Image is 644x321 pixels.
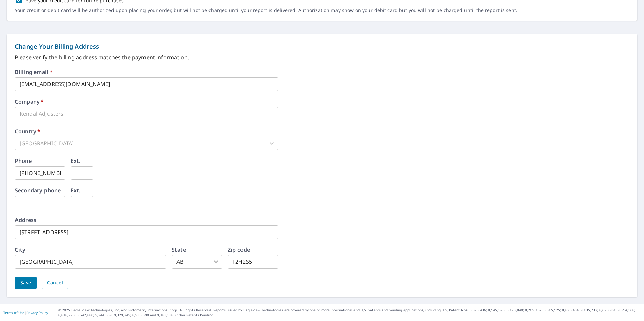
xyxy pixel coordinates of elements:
p: © 2025 Eagle View Technologies, Inc. and Pictometry International Corp. All Rights Reserved. Repo... [58,308,641,318]
a: Terms of Use [3,310,24,315]
p: | [3,311,48,315]
label: City [15,247,26,252]
label: Ext. [71,158,81,164]
a: Privacy Policy [26,310,48,315]
label: Zip code [228,247,250,252]
label: Ext. [71,188,81,193]
button: Cancel [42,277,68,289]
label: State [172,247,186,252]
label: Phone [15,158,32,164]
span: Save [20,279,31,287]
button: Save [15,277,37,289]
p: Please verify the billing address matches the payment information. [15,53,629,61]
label: Billing email [15,69,53,75]
p: Change Your Billing Address [15,42,629,51]
div: [GEOGRAPHIC_DATA] [15,137,278,150]
label: Address [15,217,36,223]
label: Company [15,99,44,104]
span: Cancel [47,279,63,287]
p: Your credit or debit card will be authorized upon placing your order, but will not be charged unt... [15,7,517,13]
label: Secondary phone [15,188,61,193]
div: AB [172,255,222,269]
label: Country [15,129,40,134]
